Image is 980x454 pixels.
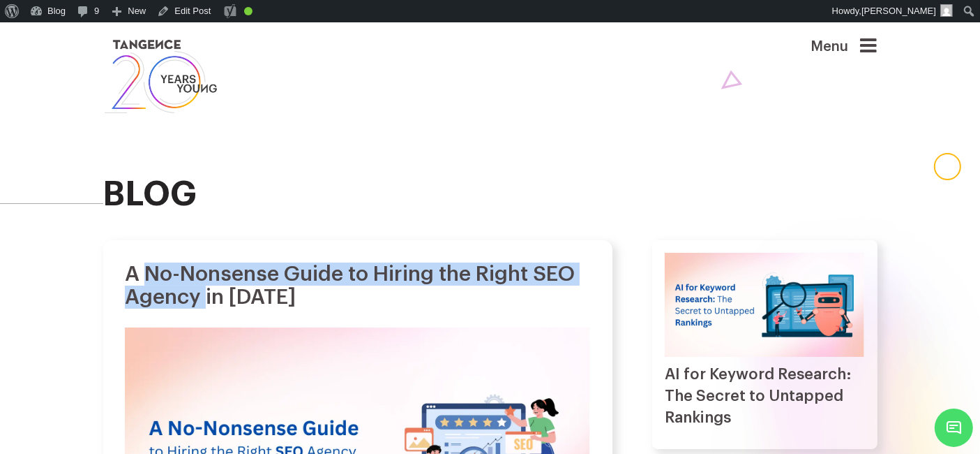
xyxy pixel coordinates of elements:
[665,367,852,425] a: AI for Keyword Research: The Secret to Untapped Rankings
[935,409,973,447] span: Chat Widget
[665,253,864,357] img: AI for Keyword Research: The Secret to Untapped Rankings
[103,36,219,117] img: logo SVG
[125,263,589,309] h1: A No-Nonsense Guide to Hiring the Right SEO Agency in [DATE]
[103,176,877,214] h2: blog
